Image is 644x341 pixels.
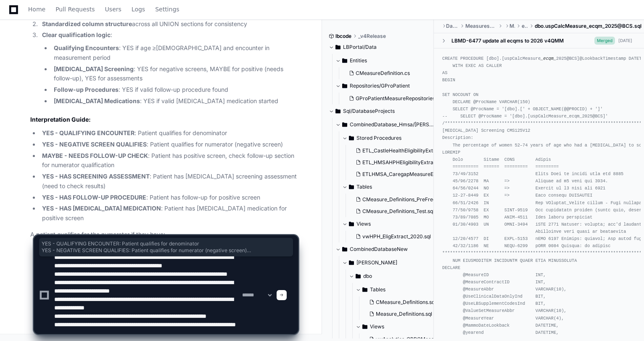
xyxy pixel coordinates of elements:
strong: Follow-up Procedures [54,86,119,93]
span: ETL_CastleHealthEligibilityExtract.sql [362,147,451,154]
button: ETLHMSA_CaregapMeasureExtract.sql [352,168,443,180]
svg: Directory [342,120,347,130]
button: CMeasure_Definitions_Test.sql [352,205,443,217]
button: Sql/DatabaseProjects [329,104,428,118]
button: Entities [335,54,434,67]
li: : YES for negative screens, MAYBE for positive (needs follow-up), YES for assessments [51,64,298,84]
strong: YES - HAS SCREENING ASSESSMENT [42,173,150,180]
button: ETL_HMSAHPHEligibilityExtract.sql [352,157,443,168]
button: Repositories/GProPatient [335,79,434,93]
strong: Qualifying Encounters [54,44,119,51]
span: Settings [155,7,179,12]
span: Merged [594,37,615,45]
button: CMeasure_Definitions_PreFreeze.sql [352,194,443,205]
div: LBMD-6477 update all ecqms to 2026 v4QMM [451,37,564,44]
span: CMeasure_Definitions_PreFreeze.sql [362,196,450,203]
svg: Directory [349,219,354,229]
strong: YES - HAS FOLLOW-UP PROCEDURE [42,194,146,201]
li: : YES if valid follow-up procedure found [51,85,298,95]
span: Logs [132,7,145,12]
button: CombinedDatabase_Hmsa/[PERSON_NAME]/dbo [335,118,434,131]
span: CMeasure_Definitions_Test.sql [362,208,434,215]
span: CombinedDatabase_Hmsa/[PERSON_NAME]/dbo [350,121,434,128]
button: Views [342,217,441,231]
li: : [40,30,298,106]
span: Stored Procedures [356,135,401,141]
button: CMeasureDefinition.cs [346,67,429,79]
span: Repositories/GProPatient [350,83,410,89]
span: Pull Requests [55,7,95,12]
li: : YES if age ≥[DEMOGRAPHIC_DATA] and encounter in measurement period [51,43,298,63]
strong: [MEDICAL_DATA] Medications [54,97,140,104]
span: eCQM2025 [522,23,528,29]
button: Stored Procedures [342,131,441,145]
li: : Patient has [MEDICAL_DATA] medication for positive screen [40,204,298,223]
li: : Patient has positive screen, check follow-up section for numerator qualification [40,151,298,170]
span: Users [105,7,121,12]
span: Measures [509,23,515,29]
span: ETL_HMSAHPHEligibilityExtract.sql [362,159,446,166]
li: : Patient has [MEDICAL_DATA] screening assessment (need to check results) [40,172,298,191]
strong: YES - HAS [MEDICAL_DATA] MEDICATION [42,205,161,212]
button: ETL_CastleHealthEligibilityExtract.sql [352,145,443,157]
strong: [MEDICAL_DATA] Screening [54,65,134,72]
span: YES - QUALIFYING ENCOUNTER: Patient qualifies for denominator YES - NEGATIVE SCREEN QUALIFIES: Pa... [42,240,290,254]
span: GProPatientMeasureRepositories.cs [356,95,442,102]
button: Tables [342,180,441,194]
span: Entities [350,57,367,64]
span: Home [28,7,45,12]
svg: Directory [349,182,354,192]
span: dbo.uspCalcMeasure_ecqm_2025@BCS.sql [535,23,641,29]
strong: Standardized column structure [42,20,132,27]
strong: YES - NEGATIVE SCREEN QUALIFIES [42,141,147,148]
strong: Clear qualification logic [42,31,111,38]
span: DatabaseProjects [446,23,459,29]
strong: MAYBE - NEEDS FOLLOW-UP CHECK [42,152,148,159]
span: _ecqm_ [541,56,556,61]
svg: Directory [335,106,340,116]
svg: Directory [349,133,354,143]
span: Tables [356,184,372,190]
strong: YES - QUALIFYING ENCOUNTER [42,129,135,136]
span: lbcode [335,33,351,40]
svg: Directory [342,56,347,66]
svg: Directory [342,81,347,91]
span: LBPortal/Data [343,44,377,51]
span: ETLHMSA_CaregapMeasureExtract.sql [362,171,456,178]
li: : YES if valid [MEDICAL_DATA] medication started [51,96,298,106]
span: CMeasureDefinition.cs [356,70,410,77]
span: MeasuresDatabaseStoredProcedures [465,23,497,29]
button: GProPatientMeasureRepositories.cs [346,93,436,104]
li: : Patient has follow-up for positive screen [40,193,298,202]
svg: Directory [335,42,340,52]
span: [MEDICAL_DATA] Screening CMS125V12 [442,128,530,133]
h2: Interpretation Guide: [30,115,298,124]
span: _v4Release [358,33,386,40]
li: across all UNION sections for consistency [40,19,298,29]
button: LBPortal/Data [329,40,428,54]
div: [DATE] [618,37,632,44]
li: : Patient qualifies for numerator (negative screen) [40,140,298,149]
span: Sql/DatabaseProjects [343,108,395,115]
li: : Patient qualifies for denominator [40,128,298,138]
